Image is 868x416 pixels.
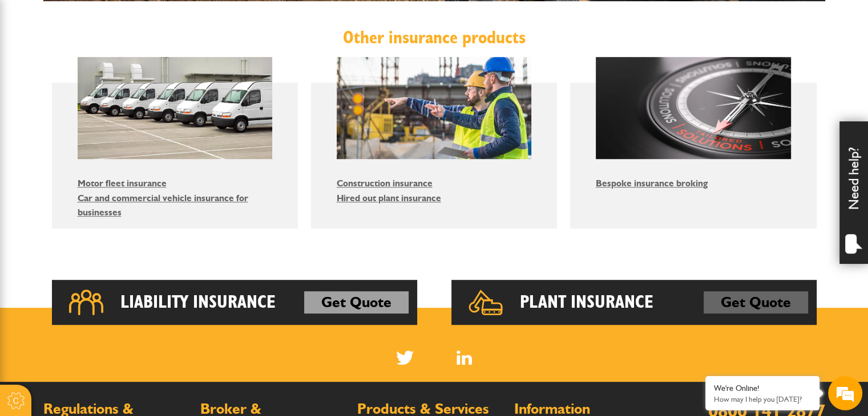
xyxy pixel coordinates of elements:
a: LinkedIn [457,350,472,365]
a: Motor fleet insurance [78,178,167,189]
img: Motor fleet insurance [78,57,273,159]
a: Get Quote [704,291,808,314]
a: Construction insurance [337,178,433,189]
img: Linked In [457,350,472,365]
div: We're Online! [714,384,811,393]
h2: Liability Insurance [120,291,276,314]
img: Twitter [396,350,414,365]
img: Bespoke insurance broking [596,57,791,159]
div: Need help? [839,121,868,264]
a: Get Quote [304,291,409,314]
a: Car and commercial vehicle insurance for businesses [78,193,248,218]
a: Bespoke insurance broking [596,178,708,189]
h2: Plant Insurance [520,291,653,314]
a: Hired out plant insurance [337,193,441,203]
p: How may I help you today? [714,395,811,403]
h2: Other insurance products [52,27,817,48]
img: Construction insurance [337,57,532,159]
